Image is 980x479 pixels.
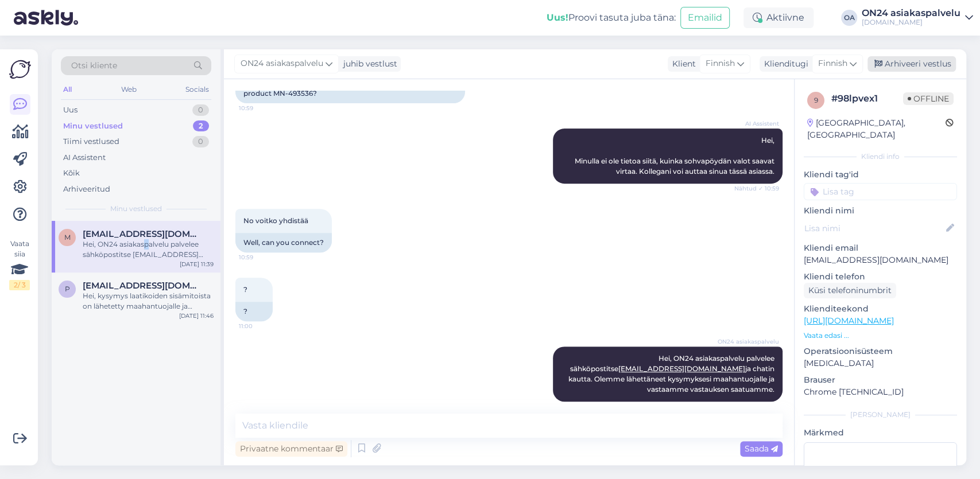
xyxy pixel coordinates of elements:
[239,322,282,330] span: 11:00
[804,316,894,326] a: [URL][DOMAIN_NAME]
[841,10,857,26] div: OA
[235,302,273,321] div: ?
[804,271,957,283] p: Kliendi telefon
[804,303,957,315] p: Klienditeekond
[814,96,818,104] span: 9
[804,183,957,200] input: Lisa tag
[831,92,903,106] div: # 98lpvex1
[547,12,568,23] b: Uus!
[736,119,779,128] span: AI Assistent
[804,169,957,181] p: Kliendi tag'id
[180,260,214,268] div: [DATE] 11:39
[179,311,214,320] div: [DATE] 11:46
[734,184,779,193] span: Nähtud ✓ 10:59
[63,120,123,132] div: Minu vestlused
[804,374,957,386] p: Brauser
[804,357,957,369] p: [MEDICAL_DATA]
[804,410,957,420] div: [PERSON_NAME]
[547,11,676,25] div: Proovi tasuta juba täna:
[804,386,957,398] p: Chrome [TECHNICAL_ID]
[618,364,745,373] a: [EMAIL_ADDRESS][DOMAIN_NAME]
[235,233,332,252] div: Well, can you connect?
[818,57,847,70] span: Finnish
[110,204,162,214] span: Minu vestlused
[736,402,779,411] span: 11:39
[63,152,106,163] div: AI Assistent
[9,239,30,290] div: Vaata siia
[83,291,214,311] div: Hei, kysymys laatikoiden sisämitoista on lähetetty maahantuojalle ja vastaamme vastauksen saatuam...
[83,239,214,260] div: Hei, ON24 asiakaspalvelu palvelee sähköpostitse [EMAIL_ADDRESS][DOMAIN_NAME] ja chatin kautta. Ol...
[63,184,110,195] div: Arhiveeritud
[807,117,946,141] div: [GEOGRAPHIC_DATA], [GEOGRAPHIC_DATA]
[183,82,211,97] div: Socials
[339,58,397,70] div: juhib vestlust
[9,59,31,80] img: Askly Logo
[83,281,202,291] span: pipsalai1@gmail.com
[862,9,960,18] div: ON24 asiakaspalvelu
[568,354,776,394] span: Hei, ON24 asiakaspalvelu palvelee sähköpostitse ja chatin kautta. Olemme lähettäneet kysymyksesi ...
[239,104,282,112] span: 10:59
[745,443,778,454] span: Saada
[243,285,247,294] span: ?
[804,205,957,217] p: Kliendi nimi
[804,242,957,254] p: Kliendi email
[193,120,209,132] div: 2
[804,254,957,266] p: [EMAIL_ADDRESS][DOMAIN_NAME]
[718,337,779,346] span: ON24 asiakaspalvelu
[83,229,202,239] span: marikarhu1@outlook.co
[862,18,960,27] div: [DOMAIN_NAME]
[706,57,735,70] span: Finnish
[903,92,954,105] span: Offline
[804,345,957,357] p: Operatsioonisüsteem
[65,285,70,293] span: p
[243,216,308,225] span: No voitko yhdistää
[760,58,808,70] div: Klienditugi
[668,58,696,70] div: Klient
[63,136,119,147] div: Tiimi vestlused
[63,104,78,116] div: Uus
[63,168,80,179] div: Kõik
[192,136,209,147] div: 0
[862,9,973,27] a: ON24 asiakaspalvelu[DOMAIN_NAME]
[743,7,814,28] div: Aktiivne
[804,330,957,341] p: Vaata edasi ...
[235,441,347,457] div: Privaatne kommentaar
[61,82,74,97] div: All
[71,60,117,72] span: Otsi kliente
[119,82,139,97] div: Web
[9,280,30,290] div: 2 / 3
[680,7,730,29] button: Emailid
[192,104,209,116] div: 0
[804,222,944,235] input: Lisa nimi
[239,253,282,262] span: 10:59
[867,56,956,72] div: Arhiveeri vestlus
[804,283,896,298] div: Küsi telefoninumbrit
[804,151,957,162] div: Kliendi info
[804,427,957,439] p: Märkmed
[64,233,71,242] span: m
[241,57,323,70] span: ON24 asiakaspalvelu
